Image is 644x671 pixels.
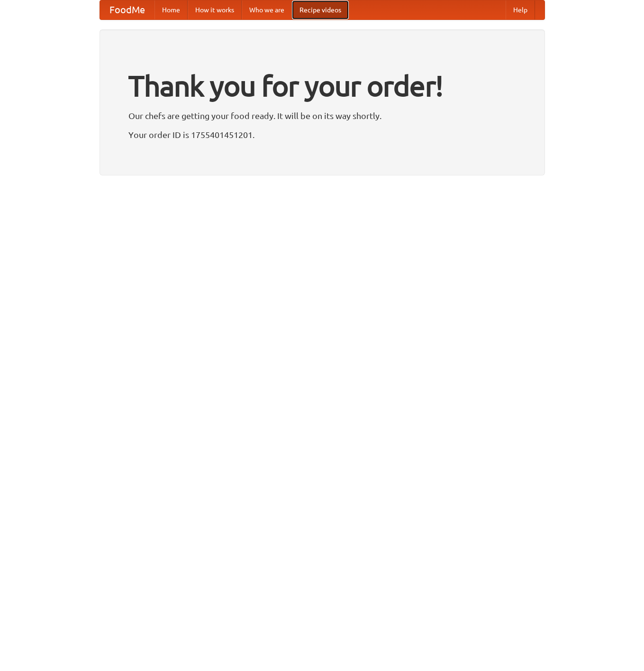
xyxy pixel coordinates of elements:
[128,128,516,142] p: Your order ID is 1755401451201.
[188,0,242,19] a: How it works
[506,0,535,19] a: Help
[128,109,516,123] p: Our chefs are getting your food ready. It will be on its way shortly.
[128,63,516,109] h1: Thank you for your order!
[154,0,188,19] a: Home
[242,0,292,19] a: Who we are
[100,0,154,19] a: FoodMe
[292,0,349,19] a: Recipe videos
